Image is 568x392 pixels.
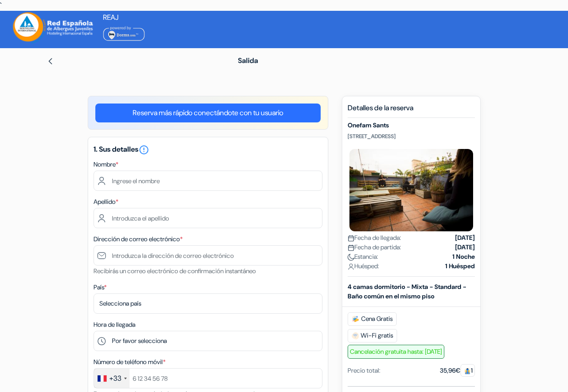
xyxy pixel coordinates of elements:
label: Nombre [94,160,118,169]
div: Precio total: [348,366,380,375]
img: user_icon.svg [348,263,354,270]
img: moon.svg [348,254,354,261]
input: 6 12 34 56 78 [94,368,322,388]
strong: [DATE] [455,243,475,252]
div: 35,96€ [440,366,475,375]
span: Cena Gratis [348,312,397,326]
small: Recibirás un correo electrónico de confirmación instantáneo [94,267,256,275]
img: free_breakfast.svg [352,315,359,323]
span: Wi-Fi gratis [348,329,397,342]
input: Introduzca el apellido [94,208,322,228]
img: free_wifi.svg [352,332,359,339]
img: guest.svg [464,368,471,374]
span: 1 [461,364,475,377]
a: Reserva más rápido conectándote con tu usuario [95,104,321,122]
h5: 1. Sus detalles [94,144,322,155]
span: Huésped: [348,261,379,271]
img: calendar.svg [348,244,354,251]
label: Hora de llegada [94,320,135,329]
span: Salida [238,56,258,65]
p: [STREET_ADDRESS] [348,133,475,140]
b: 4 camas dormitorio - Mixta - Standard - Baño común en el mismo piso [348,283,466,300]
label: Apellido [94,197,118,207]
label: Dirección de correo electrónico [94,234,183,244]
h5: Detalles de la reserva [348,104,475,118]
h5: Onefam Sants [348,122,475,129]
i: error_outline [139,144,149,155]
span: Estancia: [348,252,378,261]
strong: 1 Noche [452,252,475,261]
input: Ingrese el nombre [94,171,322,191]
span: Cancelación gratuita hasta: [DATE] [348,345,444,359]
strong: [DATE] [455,233,475,243]
strong: 1 Huésped [445,261,475,271]
span: Fecha de llegada: [348,233,401,243]
img: left_arrow.svg [47,58,54,65]
div: +33 [109,373,121,384]
label: País [94,283,107,292]
span: Fecha de partida: [348,243,401,252]
a: error_outline [139,144,149,154]
iframe: Boîte de dialogue "Se connecter avec Google" [383,9,559,145]
img: calendar.svg [348,235,354,242]
input: Introduzca la dirección de correo electrónico [94,245,322,266]
label: Número de teléfono móvil [94,357,165,367]
span: REAJ [103,13,119,22]
div: France: +33 [94,369,130,388]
